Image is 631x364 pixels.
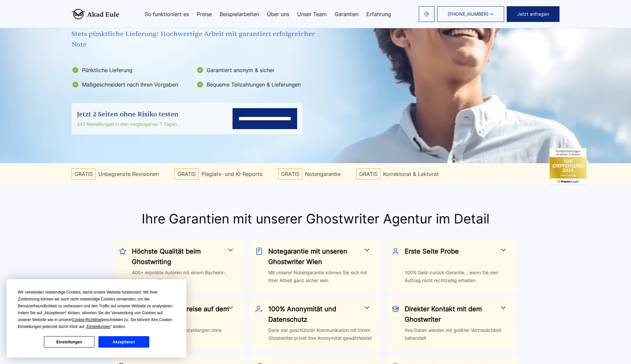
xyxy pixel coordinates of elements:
span: GRATIS [278,168,302,180]
a: Unser Team [297,11,327,17]
div: Dank der geschützter Kommunikation mit Ihrem Ghostwriter privat Ihre Anonymität gewährleistet [268,326,376,342]
button: Akzeptieren [98,336,149,348]
button: Einstellungen [44,336,94,348]
h3: Höchste Qualität beim Ghostwriting [132,246,232,267]
div: 100% Geld-zurück-Garantie, , wenn Sie den Auftrag nicht rechtzeitig erhalten [405,269,512,284]
span: Stets pünktliche Lieferung! Hochwertige Arbeit mit garantiert erfolgreicher Note [71,29,318,50]
a: Erfahrung [366,11,391,17]
button: Jetzt anfragen [507,6,560,22]
span: GRATIS [174,168,199,180]
h3: Erste Seite Probe [405,246,505,267]
span: Einstellungen [87,324,110,329]
a: So funktioniert es [145,11,189,17]
span: Korrektorat & Lektorat [383,169,439,179]
span: Plagiats- und KI-Reports [201,169,262,179]
a: [PHONE_NUMBER] [437,6,504,22]
span: GRATIS [71,168,96,180]
h2: Ihre Garantien mit unserer Ghostwriter Agentur im Detail [71,211,560,227]
div: Ihre Daten werden mit größter Vertraulichkeit behandelt [405,326,512,342]
img: Notegarantie mit unseren Ghostwriter Wien [255,247,263,255]
h3: Notegarantie mit unseren Ghostwriter Wien [268,246,368,267]
img: Erste Seite Probe [392,247,399,255]
div: Cookie Consent Prompt [7,279,186,357]
img: Direkter Kontakt mit dem Ghostwriter [392,305,399,313]
span: [PHONE_NUMBER] [448,11,488,17]
li: Pünktliche Lieferung [71,65,192,75]
h3: Die günstigsten Preise auf dem Markt [132,304,232,325]
div: Jetzt 2 Seiten ohne Risiko testen [77,109,178,120]
div: 400+ erprobte Autoren mit einem Bachelor-, Master- und Doktorgrad [132,269,239,284]
a: Beispielarbeiten [220,11,259,17]
span: Cookie-Richtlinie [72,317,102,322]
div: Wir verwenden notwendige Cookies, damit unsere Website funktioniert. Mit Ihrer Zustimmung können ... [18,289,175,330]
li: Bequeme Teilzahlungen & Lieferungen [196,79,317,90]
span: Notengarantie [305,169,340,179]
li: Garantiert anonym & sicher [196,65,317,75]
li: Maßgeschneidert nach Ihren Vorgaben [71,79,192,90]
img: Höchste Qualität beim Ghostwriting [119,247,127,255]
div: 347 Bestellungen in den vergangenen 7 Tagen [77,120,178,128]
img: logo [71,9,119,19]
h3: 100% Anonymität und Datenschutz [268,304,368,325]
img: 100% Anonymität und Datenschutz [255,305,263,313]
a: Garantien [335,11,358,17]
span: GRATIS [356,168,380,180]
a: Preise [197,11,212,17]
h3: Direkter Kontakt mit dem Ghostwriter [405,304,505,325]
span: Unbegrenzte Revisionen [98,169,159,179]
div: Mit unserer Notengarantie können Sie sich mit Ihrer Arbeit ganz sicher sein [268,269,376,284]
a: Über uns [267,11,289,17]
img: email [424,11,429,17]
